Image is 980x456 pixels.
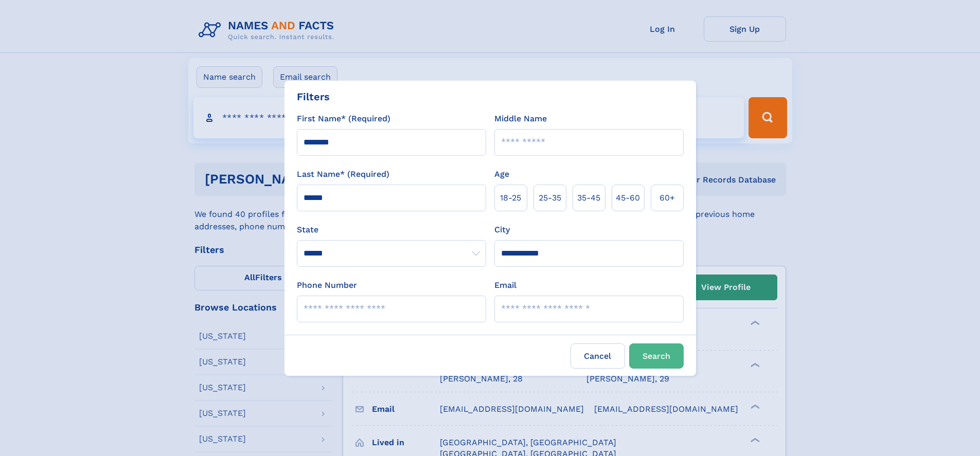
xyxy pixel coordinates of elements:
span: 45‑60 [616,192,640,204]
label: Email [494,279,516,291]
span: 25‑35 [539,192,561,204]
label: State [297,224,486,236]
span: 60+ [660,192,675,204]
label: Middle Name [494,113,547,125]
label: Cancel [571,343,625,369]
button: Search [629,343,684,369]
label: City [494,224,510,236]
span: 18‑25 [500,192,521,204]
label: Last Name* (Required) [297,168,389,180]
label: First Name* (Required) [297,113,390,125]
span: 35‑45 [577,192,600,204]
label: Phone Number [297,279,357,291]
label: Age [494,168,509,180]
div: Filters [297,89,330,104]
